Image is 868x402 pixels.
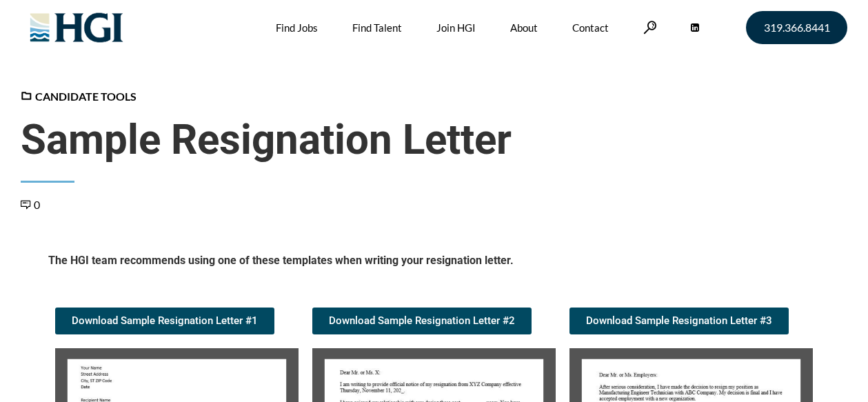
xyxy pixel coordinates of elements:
a: Download Sample Resignation Letter #1 [55,308,274,334]
span: Download Sample Resignation Letter #2 [329,316,515,326]
a: Download Sample Resignation Letter #2 [312,308,532,334]
span: Download Sample Resignation Letter #1 [72,316,258,326]
a: Candidate Tools [21,90,137,103]
span: Download Sample Resignation Letter #3 [586,316,772,326]
a: Search [643,21,657,34]
a: 0 [21,198,40,211]
span: Sample Resignation Letter [21,115,847,165]
a: Download Sample Resignation Letter #3 [569,308,789,334]
span: 319.366.8441 [764,22,830,33]
h5: The HGI team recommends using one of these templates when writing your resignation letter. [48,253,820,273]
a: 319.366.8441 [746,11,847,44]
